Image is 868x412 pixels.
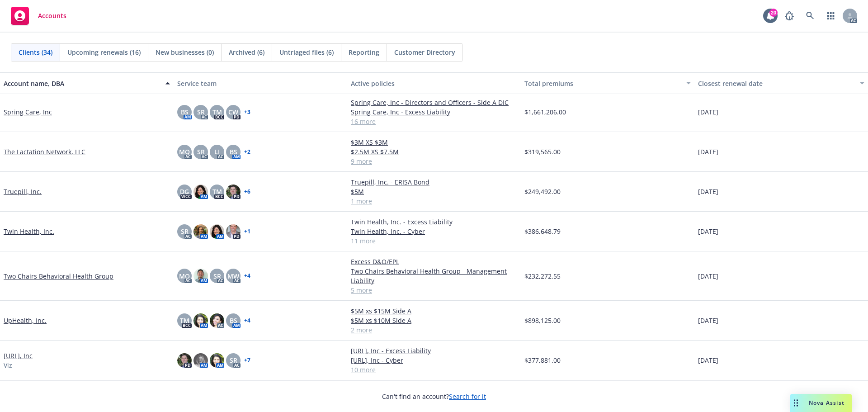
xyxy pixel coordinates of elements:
button: Total premiums [521,72,694,94]
span: [DATE] [698,316,718,325]
a: Twin Health, Inc. [4,227,54,236]
span: BS [230,316,237,325]
span: Upcoming renewals (16) [67,47,141,57]
a: 1 more [351,196,517,206]
a: 9 more [351,156,517,166]
a: Truepill, Inc. - ERISA Bond [351,177,517,187]
span: TM [212,107,222,117]
span: Archived (6) [229,47,264,57]
button: Service team [174,72,347,94]
span: $386,648.79 [524,227,561,236]
a: + 1 [244,229,250,234]
img: photo [177,353,192,368]
span: BS [181,107,189,117]
a: Spring Care, Inc [4,107,52,117]
a: Two Chairs Behavioral Health Group [4,271,113,281]
a: 10 more [351,365,517,374]
img: photo [226,185,241,199]
span: SR [197,107,205,117]
a: Spring Care, Inc - Excess Liability [351,107,517,117]
span: CW [228,107,238,117]
span: [DATE] [698,227,718,236]
a: Truepill, Inc. [4,187,42,196]
a: + 7 [244,358,250,363]
a: + 4 [244,273,250,279]
img: photo [210,313,224,328]
a: Search for it [449,392,486,401]
a: 2 more [351,325,517,335]
a: Excess D&O/EPL [351,257,517,266]
span: Reporting [349,47,379,57]
span: [DATE] [698,147,718,156]
span: $319,565.00 [524,147,561,156]
span: LI [214,147,220,156]
a: $5M xs $10M Side A [351,316,517,325]
button: Closest renewal date [694,72,868,94]
button: Nova Assist [790,394,852,412]
a: Twin Health, Inc. - Excess Liability [351,217,517,227]
span: MQ [179,147,190,156]
a: + 2 [244,149,250,155]
a: 16 more [351,117,517,126]
img: photo [210,353,224,368]
span: [DATE] [698,271,718,281]
a: Accounts [7,3,70,28]
a: $5M xs $15M Side A [351,306,517,316]
span: BS [230,147,237,156]
span: SR [230,355,237,365]
span: TM [212,187,222,196]
a: [URL], Inc - Cyber [351,355,517,365]
span: [DATE] [698,107,718,117]
img: photo [193,313,208,328]
img: photo [193,224,208,239]
div: Total premiums [524,79,681,88]
span: $1,661,206.00 [524,107,566,117]
span: DG [180,187,189,196]
img: photo [193,269,208,283]
span: [DATE] [698,355,718,365]
div: Drag to move [790,394,802,412]
button: Active policies [347,72,521,94]
div: Closest renewal date [698,79,854,88]
span: New businesses (0) [156,47,214,57]
a: Switch app [822,7,840,25]
a: [URL], Inc - Excess Liability [351,346,517,355]
a: + 4 [244,318,250,323]
span: TM [180,316,189,325]
a: Two Chairs Behavioral Health Group - Management Liability [351,266,517,285]
span: MQ [179,271,190,281]
a: The Lactation Network, LLC [4,147,85,156]
a: 5 more [351,285,517,295]
img: photo [226,224,241,239]
span: SR [197,147,205,156]
a: [URL], Inc [4,351,33,360]
a: 11 more [351,236,517,246]
div: Account name, DBA [4,79,160,88]
span: $377,881.00 [524,355,561,365]
span: MW [227,271,239,281]
a: Twin Health, Inc. - Cyber [351,227,517,236]
span: $898,125.00 [524,316,561,325]
a: $3M XS $3M [351,137,517,147]
span: SR [213,271,221,281]
a: Report a Bug [780,7,798,25]
div: Active policies [351,79,517,88]
span: Accounts [38,12,66,19]
a: UpHealth, Inc. [4,316,47,325]
a: Search [801,7,819,25]
span: Viz [4,360,12,370]
div: Service team [177,79,344,88]
span: Untriaged files (6) [279,47,334,57]
a: + 6 [244,189,250,194]
span: Can't find an account? [382,392,486,401]
span: Nova Assist [809,399,844,407]
span: [DATE] [698,187,718,196]
span: $249,492.00 [524,187,561,196]
img: photo [193,185,208,199]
